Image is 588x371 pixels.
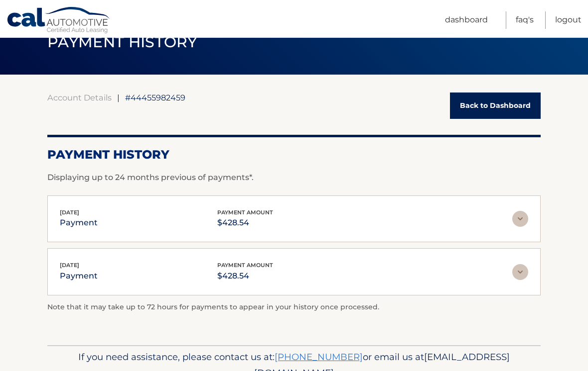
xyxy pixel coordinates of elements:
[217,262,273,269] span: payment amount
[47,301,541,313] p: Note that it may take up to 72 hours for payments to appear in your history once processed.
[47,33,197,51] span: PAYMENT HISTORY
[125,93,185,102] span: #44455982459
[512,264,528,280] img: accordion-rest.svg
[60,216,98,230] p: payment
[47,147,541,162] h2: Payment History
[555,11,582,29] a: Logout
[512,211,528,227] img: accordion-rest.svg
[60,209,79,216] span: [DATE]
[217,216,273,230] p: $428.54
[47,172,541,184] p: Displaying up to 24 months previous of payments*.
[60,269,98,283] p: payment
[275,351,363,363] a: [PHONE_NUMBER]
[516,11,534,29] a: FAQ's
[60,262,79,269] span: [DATE]
[47,93,112,102] a: Account Details
[445,11,488,29] a: Dashboard
[217,209,273,216] span: payment amount
[117,93,120,102] span: |
[450,93,541,119] a: Back to Dashboard
[6,6,111,35] a: Cal Automotive
[217,269,273,283] p: $428.54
